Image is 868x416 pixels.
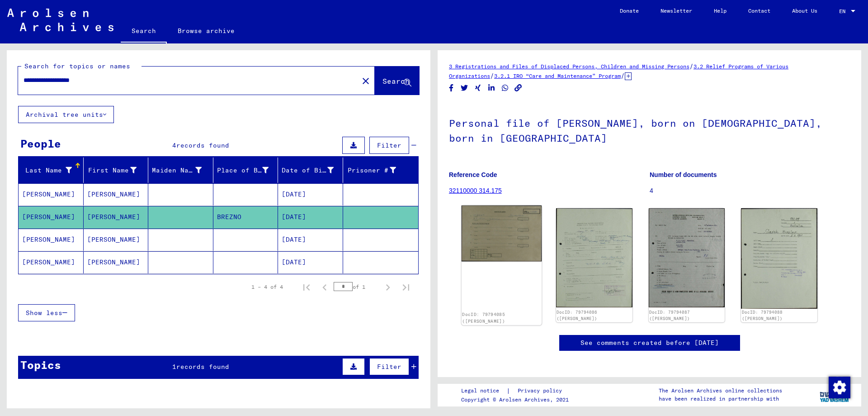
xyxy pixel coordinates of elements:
img: yv_logo.png [818,383,852,406]
span: Filter [377,141,401,149]
span: / [689,62,693,70]
span: Show less [26,309,62,317]
mat-header-cell: Place of Birth [213,158,278,183]
mat-header-cell: Date of Birth [278,158,343,183]
img: Arolsen_neg.svg [7,9,113,31]
button: Copy link [514,82,523,94]
p: Copyright © Arolsen Archives, 2021 [461,396,573,404]
mat-cell: [DATE] [278,251,343,273]
div: Place of Birth [217,163,280,177]
div: Date of Birth [282,166,334,175]
mat-icon: close [360,76,371,86]
div: First Name [87,163,148,177]
mat-cell: [PERSON_NAME] [19,183,84,206]
a: Search [121,20,167,43]
a: DocID: 79794088 ([PERSON_NAME]) [742,310,783,321]
mat-header-cell: Last Name [19,158,84,183]
button: Last page [397,278,415,296]
b: Number of documents [650,171,717,178]
b: Reference Code [449,171,497,178]
button: Filter [369,358,409,375]
button: Share on LinkedIn [487,82,496,94]
span: 1 [172,363,176,371]
span: records found [176,363,229,371]
mat-cell: [DATE] [278,229,343,251]
mat-header-cell: Prisoner # [343,158,419,183]
span: records found [176,141,229,149]
p: The Arolsen Archives online collections [659,387,782,395]
mat-header-cell: Maiden Name [148,158,213,183]
button: Search [375,67,419,95]
mat-cell: [PERSON_NAME] [19,251,84,273]
div: | [461,386,573,396]
div: Topics [20,357,61,373]
mat-cell: [PERSON_NAME] [19,229,84,251]
a: DocID: 79794085 ([PERSON_NAME]) [462,312,505,324]
span: 4 [172,141,176,149]
a: 32110000 314.175 [449,187,502,194]
div: 1 – 4 of 4 [251,283,283,291]
span: / [490,72,494,80]
div: Prisoner # [347,163,408,177]
div: Maiden Name [152,166,202,175]
div: Last Name [22,166,72,175]
button: Next page [379,278,397,296]
span: / [621,72,625,80]
mat-label: Search for topics or names [24,62,130,70]
button: Share on Twitter [460,82,469,94]
img: 001.jpg [741,208,817,309]
button: Previous page [316,278,334,296]
a: 3 Registrations and Files of Displaced Persons, Children and Missing Persons [449,63,689,70]
a: Legal notice [461,386,506,396]
div: First Name [87,166,137,175]
button: Filter [369,137,409,154]
div: Prisoner # [347,166,396,175]
span: Search [382,77,410,86]
mat-cell: [PERSON_NAME] [19,206,84,228]
mat-cell: BREZNO [213,206,278,228]
mat-cell: [PERSON_NAME] [84,183,149,206]
img: 001.jpg [649,208,725,307]
div: People [20,135,61,152]
button: Archival tree units [18,106,114,123]
button: Show less [18,304,75,321]
p: have been realized in partnership with [659,395,782,403]
button: Share on Xing [473,82,483,94]
button: Clear [357,72,375,90]
a: Privacy policy [510,386,573,396]
button: Share on Facebook [447,82,456,94]
button: First page [297,278,316,296]
p: 4 [650,186,850,196]
img: 001.jpg [462,206,542,262]
div: Date of Birth [282,163,345,177]
mat-cell: [DATE] [278,206,343,228]
span: EN [839,8,849,14]
div: Place of Birth [217,166,269,175]
div: Maiden Name [152,163,213,177]
a: 3.2.1 IRO “Care and Maintenance” Program [494,72,621,79]
mat-cell: [PERSON_NAME] [84,206,149,228]
span: Filter [377,363,401,371]
mat-header-cell: First Name [84,158,149,183]
img: 001.jpg [556,208,632,307]
a: See comments created before [DATE] [580,338,719,348]
button: Share on WhatsApp [500,82,510,94]
a: DocID: 79794086 ([PERSON_NAME]) [557,310,597,321]
div: Last Name [22,163,83,177]
mat-cell: [PERSON_NAME] [84,251,149,273]
a: Browse archive [167,20,245,42]
img: Change consent [829,377,850,398]
h1: Personal file of [PERSON_NAME], born on [DEMOGRAPHIC_DATA], born in [GEOGRAPHIC_DATA] [449,102,850,157]
mat-cell: [DATE] [278,183,343,206]
a: DocID: 79794087 ([PERSON_NAME]) [649,310,690,321]
div: of 1 [334,282,379,291]
mat-cell: [PERSON_NAME] [84,229,149,251]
